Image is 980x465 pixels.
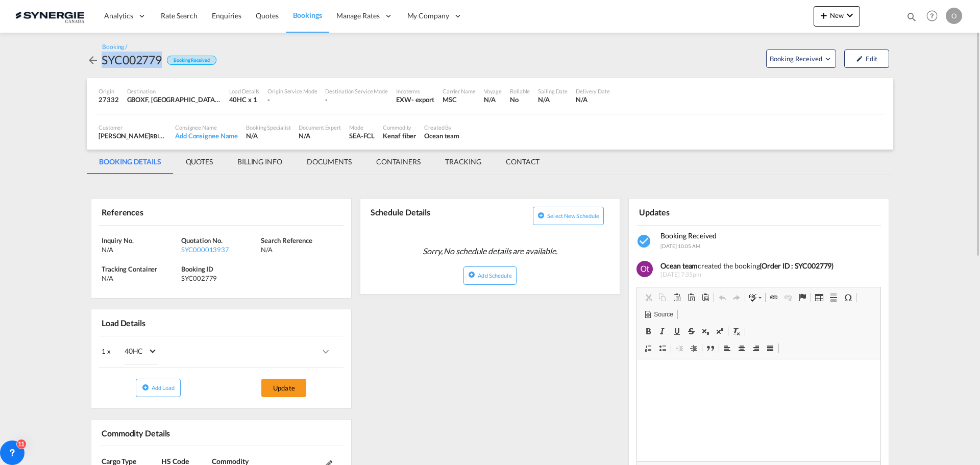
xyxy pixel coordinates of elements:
[336,11,380,21] span: Manage Rates
[684,291,698,304] a: Paste as plain text (Ctrl+Shift+V)
[672,341,687,355] a: Decrease Indent
[267,95,317,104] div: -
[181,236,223,244] span: Quotation No.
[641,308,676,321] a: Source
[99,124,167,131] div: Customer
[181,245,258,254] div: SYC000013937
[814,6,860,27] button: icon-plus 400-fgNewicon-chevron-down
[484,95,502,104] div: N/A
[720,341,734,355] a: Align Left
[660,261,873,271] div: created the booking
[698,291,713,304] a: Paste from Word
[99,203,219,221] div: References
[99,131,167,140] div: [PERSON_NAME]
[636,233,653,250] md-icon: icon-checkbox-marked-circle
[484,87,502,95] div: Voyage
[826,291,841,304] a: Insert Horizontal Line
[320,346,332,358] md-icon: icons/ic_keyboard_arrow_right_black_24px.svg
[246,131,290,140] div: N/A
[212,11,241,20] span: Enquiries
[759,261,834,270] b: (Order ID : SYC002779)
[424,131,459,140] div: Ocean team
[104,11,133,21] span: Analytics
[468,271,475,278] md-icon: icon-plus-circle
[127,87,221,95] div: Destination
[411,95,434,104] div: - export
[812,291,826,304] a: Table
[538,95,568,104] div: N/A
[703,341,718,355] a: Block Quote
[537,212,545,219] md-icon: icon-plus-circle
[844,9,856,21] md-icon: icon-chevron-down
[494,150,552,174] md-tab-item: CONTACT
[547,212,599,219] span: Select new schedule
[396,87,434,95] div: Incoterms
[102,52,162,68] div: SYC002779
[174,150,225,174] md-tab-item: QUOTES
[818,11,856,19] span: New
[734,341,749,355] a: Centre
[670,291,684,304] a: Paste (Ctrl+V)
[946,8,962,24] div: O
[906,11,917,27] div: icon-magnify
[655,341,670,355] a: Insert/Remove Bulleted List
[746,291,764,304] a: Spell Check As You Type
[229,95,260,104] div: 40HC x 1
[87,54,99,66] md-icon: icon-arrow-left
[424,124,459,131] div: Created By
[636,203,756,221] div: Updates
[225,150,295,174] md-tab-item: BILLING INFO
[698,325,713,338] a: Subscript
[396,95,411,104] div: EXW
[443,87,476,95] div: Carrier Name
[576,95,610,104] div: N/A
[923,7,946,26] div: Help
[637,359,880,461] iframe: Editor, editor2
[87,52,102,68] div: icon-arrow-left
[87,150,552,174] md-pagination-wrapper: Use the left and right arrow keys to navigate between tabs
[102,339,221,364] div: 1 x
[87,150,174,174] md-tab-item: BOOKING DETAILS
[641,341,655,355] a: Insert/Remove Numbered List
[795,291,810,304] a: Anchor
[781,291,795,304] a: Unlink
[99,87,119,95] div: Origin
[261,379,306,397] button: Update
[299,131,341,140] div: N/A
[102,43,127,52] div: Booking /
[136,379,181,397] button: icon-plus-circleAdd Load
[660,271,873,279] span: [DATE] 7:35pm
[538,87,568,95] div: Sailing Date
[111,339,166,364] md-select: Choose
[641,291,655,304] a: Cut (Ctrl+X)
[684,325,698,338] a: Strike Through
[763,341,777,355] a: Justify
[349,131,375,140] div: SEA-FCL
[99,424,219,442] div: Commodity Details
[99,313,150,331] div: Load Details
[463,266,516,285] button: icon-plus-circleAdd Schedule
[102,236,134,244] span: Inquiry No.
[383,131,416,140] div: Kenaf fiber
[256,11,278,20] span: Quotes
[102,245,179,254] div: N/A
[102,265,157,273] span: Tracking Container
[510,95,530,104] div: No
[652,310,673,319] span: Source
[641,325,655,338] a: Bold (Ctrl+B)
[767,291,781,304] a: Link (Ctrl+K)
[660,243,700,249] span: [DATE] 10:05 AM
[749,341,763,355] a: Align Right
[818,9,830,21] md-icon: icon-plus 400-fg
[636,261,653,277] img: gQrapAAAABklEQVQDABJkUIhadMHAAAAAAElFTkSuQmCC
[510,87,530,95] div: Rollable
[295,150,364,174] md-tab-item: DOCUMENTS
[766,50,836,68] button: Open demo menu
[419,241,561,261] span: Sorry, No schedule details are available.
[729,325,744,338] a: Remove Format
[181,265,213,273] span: Booking ID
[299,124,341,131] div: Document Expert
[261,236,312,244] span: Search Reference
